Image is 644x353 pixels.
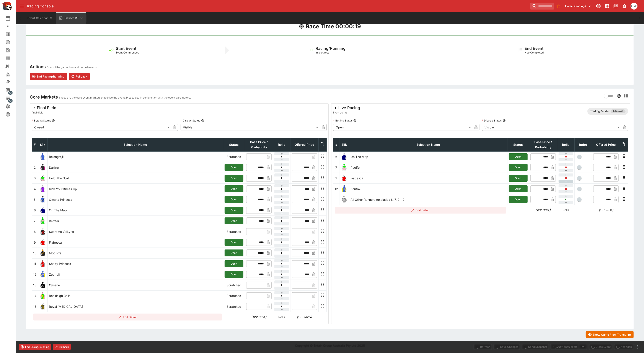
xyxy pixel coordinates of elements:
[30,64,46,70] h4: Actions
[530,208,556,212] h6: (122.38%)
[525,46,543,51] h5: End Event
[5,112,17,117] div: Help & Support
[48,301,223,312] td: Royal [MEDICAL_DATA]
[509,153,528,160] button: Open
[341,164,348,171] img: runner 7
[333,110,360,115] span: live-racing
[48,138,223,151] th: Selection Name
[48,269,223,280] td: Zoutrail
[225,175,243,182] button: Open
[39,228,46,235] img: runner 8
[5,88,17,93] div: Management
[33,314,222,321] button: Edit Detail
[592,138,620,151] th: Offered Price
[551,344,587,350] div: split button
[30,73,67,80] button: End Racing/Running
[32,110,56,115] span: final-field
[39,196,46,203] img: runner 5
[53,344,71,350] button: Rollback
[593,208,619,212] h6: (127.29%)
[26,4,528,8] div: Trading Console
[5,32,17,37] div: Meetings
[48,258,223,269] td: Shady Princess
[32,216,38,226] td: 7
[5,40,17,45] div: Futures
[116,51,139,54] span: Event Commenced
[225,185,243,192] button: Open
[5,16,17,21] div: Event Calendar
[225,283,243,287] p: Scratched
[32,248,38,258] td: 10
[316,46,346,51] h5: Racing/Running
[274,315,289,319] p: Rolls
[32,194,38,205] td: 5
[333,194,339,205] td: -
[18,2,26,10] button: open drawer
[525,51,544,54] span: Not-Completed
[225,260,243,267] button: Open
[245,138,273,151] th: Base Price / Probability
[32,226,38,237] td: 8
[339,138,349,151] th: Silk
[529,138,557,151] th: Base Price / Probability
[225,271,243,278] button: Open
[38,138,48,151] th: Silk
[5,96,17,101] div: Infrastructure
[246,315,272,319] h6: (122.38%)
[306,23,361,30] h1: Race Time 00:00:19
[32,301,38,312] td: 15
[39,217,46,224] img: runner 7
[353,119,356,122] button: Betting Status
[333,162,339,173] td: 7
[273,138,290,151] th: Rolls
[635,344,641,350] button: more
[316,51,329,54] span: In progress
[32,105,56,110] div: Final Field
[48,205,223,215] td: On The Map
[621,2,628,10] button: Notifications
[48,183,223,194] td: Kick Your Knees Up
[349,173,507,183] td: Fiabesca
[333,138,339,151] th: #
[225,207,243,214] button: Open
[39,292,46,299] img: runner 14
[5,48,17,53] div: Search
[603,2,611,10] button: Toggle light/dark mode
[590,109,610,113] p: Trading Mode:
[509,175,528,182] button: Open
[32,183,38,194] td: 4
[52,119,55,122] button: Betting Status
[5,104,17,109] div: System Settings
[290,138,319,151] th: Offered Price
[559,208,573,212] p: Rolls
[48,248,223,258] td: Modistra
[611,109,626,113] span: Manual
[586,331,634,338] button: Show Game Flow Transcript
[333,183,339,194] td: 12
[201,119,204,122] button: Display Status
[1,1,12,11] img: PriceKinetics Logo
[631,3,637,10] div: Christopher Winter
[32,151,38,162] td: 1
[39,271,46,278] img: runner 12
[32,173,38,183] td: 3
[48,173,223,183] td: Hold The Gold
[482,124,621,131] div: Visible
[25,12,55,24] button: Event Calendar
[19,344,51,350] button: End Racing/Running
[32,280,38,290] td: 13
[39,175,46,182] img: runner 3
[225,293,243,298] p: Scratched
[39,249,46,256] img: runner 10
[116,46,136,51] h5: Start Event
[509,164,528,171] button: Open
[563,3,594,10] button: Select Tenant
[32,138,38,151] th: #
[225,304,243,309] p: Scratched
[32,205,38,215] td: 6
[5,80,17,85] div: Tournaments
[333,151,339,162] td: 6
[48,280,223,290] td: Cynane
[349,162,507,173] td: Reoffer
[5,24,17,29] div: New Event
